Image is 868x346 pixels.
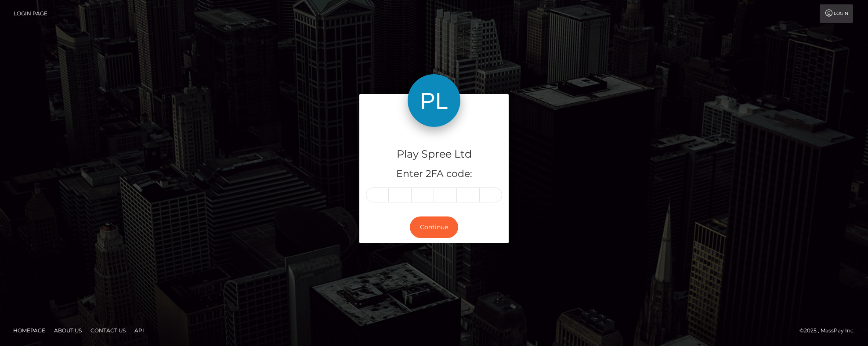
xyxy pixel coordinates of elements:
[14,4,47,23] a: Login Page
[51,324,85,337] a: About Us
[366,147,502,162] h4: Play Spree Ltd
[410,216,458,238] button: Continue
[799,326,861,335] div: © 2025 , MassPay Inc.
[820,4,853,23] a: Login
[87,324,129,337] a: Contact Us
[10,324,49,337] a: Homepage
[408,74,460,127] img: Play Spree Ltd
[366,167,502,181] h5: Enter 2FA code:
[131,324,148,337] a: API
